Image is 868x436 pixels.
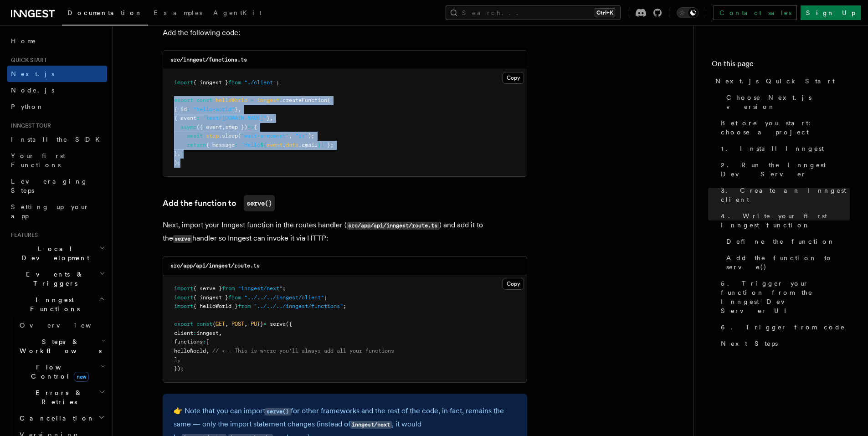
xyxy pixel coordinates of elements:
span: Errors & Retries [16,388,99,406]
span: ${ [260,142,267,148]
span: 3. Create an Inngest client [721,186,850,204]
span: { event [174,115,196,121]
span: const [196,321,212,327]
span: Local Development [7,244,99,262]
span: from [228,79,241,86]
span: 1. Install Inngest [721,144,824,153]
a: Documentation [62,3,148,26]
span: ); [174,159,180,166]
span: Steps & Workflows [16,337,102,355]
a: Install the SDK [7,131,107,148]
a: 4. Write your first Inngest function [717,208,850,233]
span: client [174,330,193,336]
span: GET [216,321,225,327]
span: , [177,356,180,363]
button: Flow Controlnew [16,359,107,385]
span: from [228,294,241,301]
span: }; [327,142,334,148]
span: Choose Next.js version [726,93,850,111]
span: step [206,133,219,139]
span: : [235,142,238,148]
a: Overview [16,317,107,333]
a: Examples [148,3,208,25]
span: Define the function [726,237,835,246]
span: event [267,142,282,148]
span: { id [174,106,187,113]
a: 3. Create an Inngest client [717,182,850,208]
span: Install the SDK [11,136,105,143]
span: step }) [225,124,247,130]
span: from [238,303,251,309]
span: 4. Write your first Inngest function [721,211,850,230]
a: AgentKit [208,3,267,25]
span: Events & Triggers [7,270,99,288]
a: Your first Functions [7,148,107,173]
span: ; [276,79,279,86]
span: Node.js [11,87,54,94]
span: Flow Control [16,363,100,381]
code: serve [173,235,192,243]
span: , [238,106,241,113]
span: Next Steps [721,339,778,348]
a: 5. Trigger your function from the Inngest Dev Server UI [717,275,850,319]
span: , [270,115,273,121]
span: new [74,372,89,382]
span: 6. Trigger from code [721,323,845,332]
span: , [219,330,222,336]
span: ); [308,133,314,139]
span: Overview [20,322,113,329]
span: { serve } [193,285,222,292]
span: , [206,348,209,354]
span: 2. Run the Inngest Dev Server [721,160,850,179]
span: "hello-world" [193,106,235,113]
span: . [282,142,286,148]
span: ; [343,303,346,309]
span: Home [11,36,36,46]
span: { [212,321,216,327]
span: inngest [257,97,279,103]
span: return [187,142,206,148]
span: serve [270,321,286,327]
span: 5. Trigger your function from the Inngest Dev Server UI [721,279,850,315]
span: `Hello [241,142,260,148]
span: , [225,321,228,327]
span: helloWorld [174,348,206,354]
span: } [174,150,177,157]
span: from [222,285,235,292]
span: , [289,133,292,139]
span: Examples [154,9,202,16]
a: Sign Up [801,5,861,20]
a: serve() [265,406,291,415]
button: Steps & Workflows [16,333,107,359]
span: , [244,321,247,327]
span: AgentKit [213,9,262,16]
a: Setting up your app [7,199,107,224]
span: } [260,321,263,327]
a: Node.js [7,82,107,98]
span: Python [11,103,44,110]
span: { inngest } [193,294,228,301]
span: } [267,115,270,121]
span: "test/[DOMAIN_NAME]" [203,115,267,121]
a: 1. Install Inngest [717,140,850,157]
span: Next.js Quick Start [715,77,835,86]
span: Before you start: choose a project [721,118,850,137]
code: src/inngest/functions.ts [170,56,247,63]
span: Cancellation [16,414,95,423]
span: Inngest tour [7,122,51,129]
a: Add the function to serve() [723,250,850,275]
code: src/app/api/inngest/route.ts [170,262,260,269]
a: 2. Run the Inngest Dev Server [717,157,850,182]
kbd: Ctrl+K [595,8,615,17]
a: Leveraging Steps [7,173,107,199]
span: "wait-a-moment" [241,133,289,139]
button: Copy [503,72,524,84]
span: : [193,330,196,336]
a: Next.js [7,66,107,82]
span: = [263,321,267,327]
span: "inngest/next" [238,285,282,292]
a: Choose Next.js version [723,89,850,115]
button: Cancellation [16,410,107,426]
span: Setting up your app [11,203,89,220]
span: .createFunction [279,97,327,103]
